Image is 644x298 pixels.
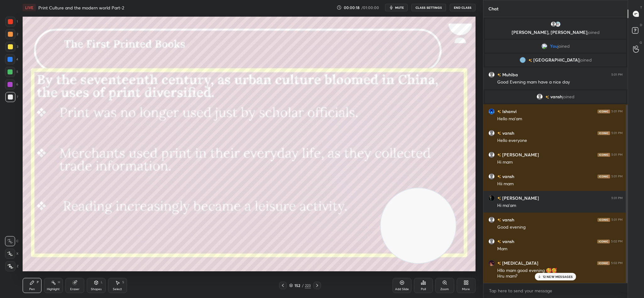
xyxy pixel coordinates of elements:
h6: Muhiba [501,71,518,78]
img: iconic-dark.1390631f.png [597,175,610,178]
button: mute [385,4,408,11]
div: 4 [5,54,18,64]
div: 5:01 PM [611,153,623,157]
div: 223 [305,283,311,288]
img: 95dbb4756f004c48a8b6acf91841d0f9.jpg [488,108,495,115]
img: default.png [488,72,495,78]
img: 4d02a69ce65c422ca87c10e9ede0a049.jpg [488,195,495,201]
img: default.png [488,173,495,180]
div: Add Slide [395,288,409,291]
p: [PERSON_NAME], [PERSON_NAME] [489,30,622,35]
img: no-rating-badge.077c3623.svg [497,262,501,265]
img: no-rating-badge.077c3623.svg [545,95,549,99]
div: 3 [5,42,18,52]
img: 1238451498f3470e91ceb6895e9934c0.jpg [519,57,526,63]
div: Z [5,261,19,271]
span: joined [579,57,592,62]
div: Hi ma'am [497,203,623,209]
p: T [640,5,642,10]
div: 5:01 PM [611,73,623,77]
h6: vansh [501,173,514,180]
div: grid [483,17,628,283]
img: no-rating-badge.077c3623.svg [497,132,501,135]
img: no-rating-badge.077c3623.svg [497,218,501,222]
h6: vansh [501,216,514,223]
div: 152 [294,284,300,287]
div: 5:01 PM [611,110,623,113]
img: iconic-dark.1390631f.png [597,153,610,157]
img: no-rating-badge.077c3623.svg [497,73,501,77]
div: Good Evening mam have a nice day [497,79,623,85]
img: default.png [550,21,556,27]
div: / [302,284,304,287]
p: G [640,40,642,45]
span: joined [587,29,599,35]
h6: [MEDICAL_DATA] [501,260,538,266]
img: iconic-dark.1390631f.png [597,131,610,135]
img: 3 [554,21,561,27]
p: D [640,23,642,27]
img: no-rating-badge.077c3623.svg [497,110,501,113]
span: mute [395,5,404,10]
img: no-rating-badge.077c3623.svg [497,175,501,178]
img: no-rating-badge.077c3623.svg [528,59,532,62]
div: Eraser [70,288,80,291]
span: [GEOGRAPHIC_DATA] [533,57,579,62]
div: Hllo mam good evening 🥰🥰 Hru mam? [497,268,623,279]
img: default.png [537,94,543,100]
div: Hi mam [497,159,623,165]
h6: [PERSON_NAME] [501,151,539,158]
button: CLASS SETTINGS [411,4,446,11]
p: Chat [483,0,504,17]
div: 5:02 PM [611,240,623,243]
span: You [550,44,558,49]
div: 5:02 PM [611,261,623,265]
img: default.png [488,217,495,223]
div: C [5,236,19,246]
h6: vansh [501,238,514,245]
img: 3 [541,43,548,49]
span: joined [562,94,575,99]
p: 12 NEW MESSAGES [543,275,573,279]
div: 5:01 PM [611,218,623,222]
h6: Ishanvi [501,108,517,115]
div: Select [113,288,122,291]
div: 7 [5,92,18,102]
div: 5:01 PM [611,131,623,135]
span: joined [558,44,570,49]
div: 5:01 PM [611,196,623,200]
h6: vansh [501,130,514,136]
img: no-rating-badge.077c3623.svg [497,153,501,157]
div: 6 [5,79,18,89]
img: iconic-dark.1390631f.png [597,240,610,243]
img: 8a33706cc3b04a14a6fef4cd9d0d8918.jpg [488,260,495,266]
div: L [101,281,103,284]
div: Highlight [47,288,60,291]
div: 5 [5,67,18,77]
img: no-rating-badge.077c3623.svg [497,240,501,243]
div: Good evening [497,224,623,230]
img: no-rating-badge.077c3623.svg [497,197,501,200]
div: 2 [5,29,18,39]
div: Mam [497,246,623,252]
div: Hello everyone [497,138,623,144]
img: iconic-dark.1390631f.png [597,261,610,265]
div: 1 [5,17,18,27]
div: Hii mam [497,181,623,187]
div: H [58,281,60,284]
img: default.png [488,238,495,245]
div: More [462,288,470,291]
div: P [37,281,39,284]
button: End Class [450,4,476,11]
h6: [PERSON_NAME] [501,195,539,201]
div: Poll [421,288,426,291]
div: LIVE [23,4,36,11]
img: iconic-dark.1390631f.png [597,218,610,222]
div: Zoom [440,288,449,291]
div: X [5,249,19,259]
div: Hello ma'am [497,116,623,122]
img: default.png [488,130,495,136]
img: default.png [488,152,495,158]
img: iconic-dark.1390631f.png [597,110,610,113]
div: Pen [29,288,35,291]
